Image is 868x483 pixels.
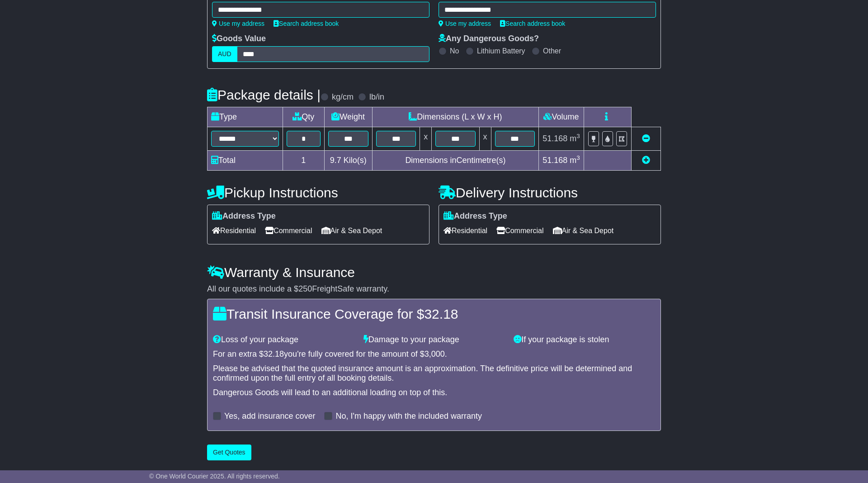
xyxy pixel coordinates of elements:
span: Air & Sea Depot [321,224,382,238]
td: Dimensions in Centimetre(s) [372,151,538,171]
label: Goods Value [212,34,266,44]
td: Volume [538,107,584,127]
label: Address Type [443,211,507,221]
label: kg/cm [332,92,354,102]
div: Dangerous Goods will lead to an additional loading on top of this. [213,388,655,398]
label: No, I'm happy with the included warranty [335,411,482,421]
label: Lithium Battery [477,47,525,55]
span: 32.18 [264,349,284,359]
label: AUD [212,46,237,62]
td: Qty [283,107,325,127]
a: Search address book [274,20,339,27]
span: m [570,134,580,143]
button: Get Quotes [207,445,251,460]
span: 32.18 [424,306,458,321]
span: 250 [298,284,312,293]
label: No [450,47,459,55]
td: Weight [324,107,372,127]
h4: Pickup Instructions [207,185,429,200]
label: Yes, add insurance cover [224,411,315,421]
td: x [479,127,491,151]
div: If your package is stolen [509,335,660,345]
label: Other [543,47,561,55]
span: m [570,156,580,165]
span: Residential [212,224,256,238]
h4: Warranty & Insurance [207,265,661,280]
span: 3,000 [425,349,445,359]
span: Commercial [496,224,543,238]
a: Search address book [500,20,565,27]
sup: 3 [576,133,580,139]
h4: Package details | [207,87,321,102]
div: Damage to your package [359,335,509,345]
div: Please be advised that the quoted insurance amount is an approximation. The definitive price will... [213,364,655,383]
a: Add new item [642,156,650,165]
div: Loss of your package [208,335,359,345]
span: 9.7 [330,156,341,165]
span: Air & Sea Depot [553,224,614,238]
td: Dimensions (L x W x H) [372,107,538,127]
h4: Transit Insurance Coverage for $ [213,306,655,321]
td: Type [208,107,283,127]
a: Use my address [212,20,264,27]
td: x [420,127,432,151]
a: Use my address [439,20,491,27]
td: Kilo(s) [324,151,372,171]
td: 1 [283,151,325,171]
sup: 3 [576,154,580,161]
h4: Delivery Instructions [439,185,661,200]
label: Any Dangerous Goods? [439,34,539,44]
div: All our quotes include a $ FreightSafe warranty. [207,284,661,294]
div: For an extra $ you're fully covered for the amount of $ . [213,349,655,359]
span: 51.168 [542,156,567,165]
span: Residential [443,224,487,238]
span: © One World Courier 2025. All rights reserved. [149,473,280,480]
a: Remove this item [642,134,650,143]
label: Address Type [212,211,276,221]
label: lb/in [369,92,384,102]
span: Commercial [265,224,312,238]
td: Total [208,151,283,171]
span: 51.168 [542,134,567,143]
